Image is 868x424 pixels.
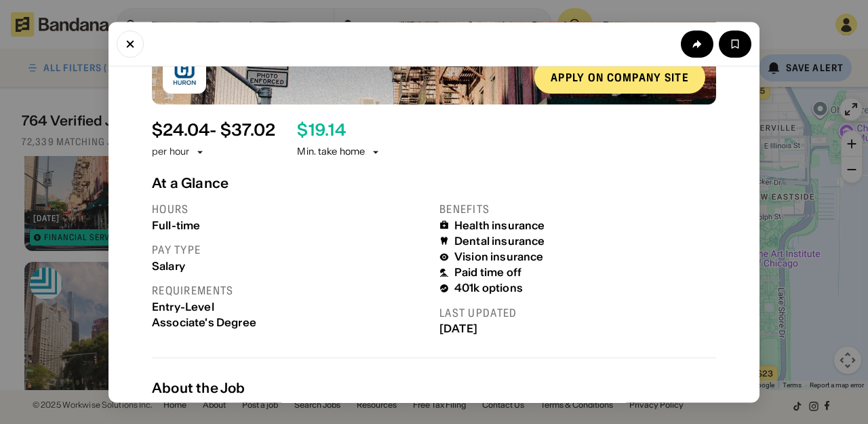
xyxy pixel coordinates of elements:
[152,219,429,232] div: Full-time
[152,316,429,329] div: Associate's Degree
[297,121,345,140] div: $ 19.14
[297,146,381,159] div: Min. take home
[152,175,716,191] div: At a Glance
[439,306,716,320] div: Last updated
[152,121,275,140] div: $ 24.04 - $37.02
[551,72,689,83] div: Apply on company site
[152,146,189,159] div: per hour
[439,323,716,336] div: [DATE]
[152,260,429,273] div: Salary
[152,202,429,216] div: Hours
[152,301,429,313] div: Entry-Level
[454,235,545,248] div: Dental insurance
[152,284,429,298] div: Requirements
[454,251,544,264] div: Vision insurance
[163,50,206,94] img: Huron Consulting Group logo
[454,282,523,295] div: 401k options
[439,202,716,216] div: Benefits
[454,219,545,232] div: Health insurance
[454,267,521,280] div: Paid time off
[152,380,716,396] div: About the Job
[152,243,429,257] div: Pay type
[117,30,144,57] button: Close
